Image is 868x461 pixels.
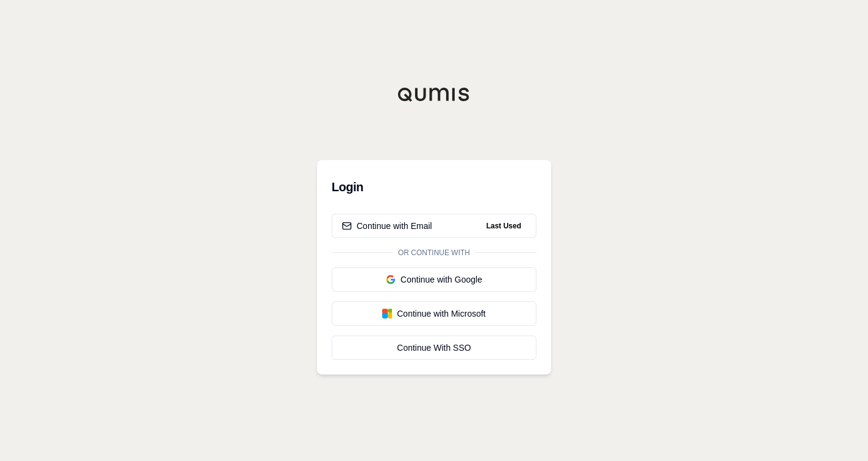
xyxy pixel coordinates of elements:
button: Continue with Microsoft [332,301,536,326]
button: Continue with EmailLast Used [332,214,536,238]
div: Continue with Microsoft [342,308,526,320]
h3: Login [332,175,536,199]
div: Continue with Google [342,273,526,286]
button: Continue with Google [332,267,536,292]
div: Continue with Email [342,220,432,232]
a: Continue With SSO [332,336,536,360]
div: Continue With SSO [342,342,526,354]
span: Last Used [482,219,526,233]
img: Qumis [397,87,471,102]
span: Or continue with [393,248,475,258]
